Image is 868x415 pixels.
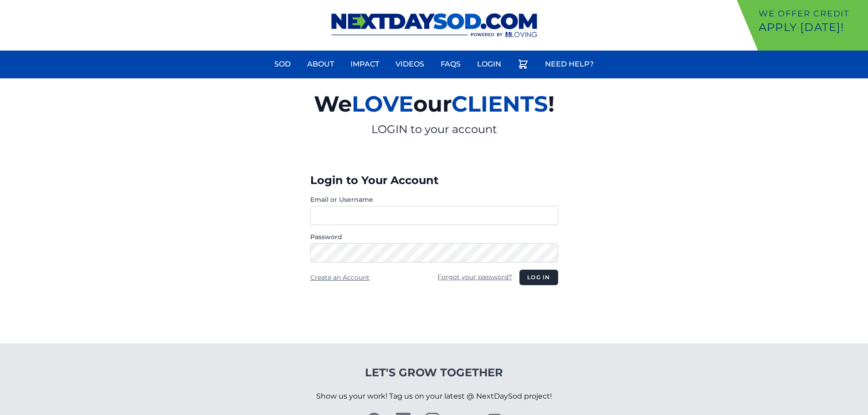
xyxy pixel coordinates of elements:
p: LOGIN to your account [208,122,660,137]
a: Impact [345,53,385,75]
p: Apply [DATE]! [759,20,864,35]
a: About [302,53,339,75]
a: Create an Account [310,273,370,282]
h4: Let's Grow Together [316,365,552,380]
span: CLIENTS [452,91,548,117]
label: Email or Username [310,195,558,204]
a: Videos [390,53,430,75]
h3: Login to Your Account [310,173,558,188]
p: Show us your work! Tag us on your latest @ NextDaySod project! [316,380,552,413]
a: FAQs [435,53,466,75]
span: LOVE [352,91,413,117]
p: We offer Credit [759,7,864,20]
a: Login [472,53,507,75]
a: Sod [269,53,296,75]
label: Password [310,232,558,241]
a: Forgot your password? [437,273,512,281]
button: Log in [519,270,558,285]
h2: We our ! [208,86,660,122]
a: Need Help? [539,53,599,75]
